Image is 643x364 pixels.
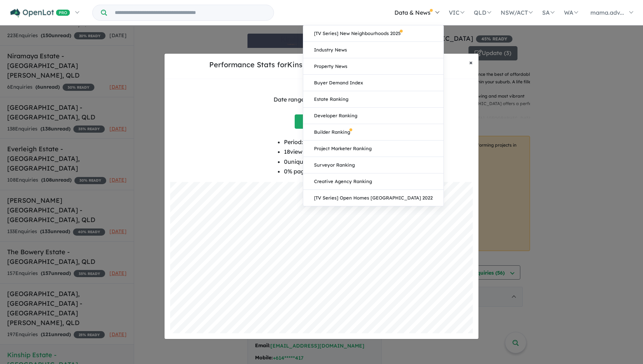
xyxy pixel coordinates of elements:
input: Try estate name, suburb, builder or developer [108,5,272,20]
span: mama.adv... [590,9,624,16]
a: Creative Agency Ranking [303,173,443,190]
a: Property News [303,58,443,75]
div: Date range: [274,95,306,104]
li: Period: [DATE] - [DATE] [284,137,359,147]
h5: Performance Stats for Kinship Estate - [GEOGRAPHIC_DATA] [170,59,463,70]
a: Project Marketer Ranking [303,141,443,157]
span: × [469,58,473,67]
a: [TV Series] Open Homes [GEOGRAPHIC_DATA] 2022 [303,190,443,206]
a: Surveyor Ranking [303,157,443,173]
a: Industry News [303,42,443,58]
button: Load stats [295,114,348,129]
a: [TV Series] New Neighbourhoods 2025 [303,25,443,42]
a: Estate Ranking [303,91,443,108]
li: 0 % page conversion [284,167,359,176]
img: Openlot PRO Logo White [10,9,70,18]
a: Buyer Demand Index [303,75,443,91]
a: Developer Ranking [303,108,443,124]
li: 0 unique leads generated [284,157,359,167]
a: Builder Ranking [303,124,443,141]
li: 18 views on the project page [284,147,359,157]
